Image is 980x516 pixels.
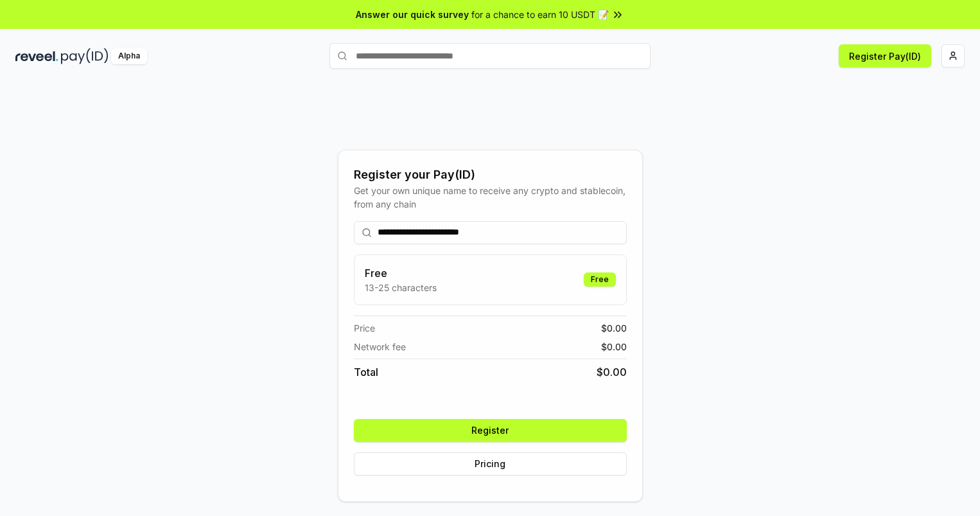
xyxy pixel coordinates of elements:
[61,48,109,64] img: pay_id
[354,166,627,184] div: Register your Pay(ID)
[365,281,437,294] p: 13-25 characters
[111,48,147,64] div: Alpha
[354,184,627,211] div: Get your own unique name to receive any crypto and stablecoin, from any chain
[839,44,931,67] button: Register Pay(ID)
[356,8,469,21] span: Answer our quick survey
[365,265,437,281] h3: Free
[601,321,627,335] span: $ 0.00
[354,364,378,380] span: Total
[354,452,627,476] button: Pricing
[584,272,616,287] div: Free
[601,340,627,353] span: $ 0.00
[354,340,406,353] span: Network fee
[15,48,58,64] img: reveel_dark
[354,419,627,442] button: Register
[471,8,609,21] span: for a chance to earn 10 USDT 📝
[597,364,627,380] span: $ 0.00
[354,321,375,335] span: Price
